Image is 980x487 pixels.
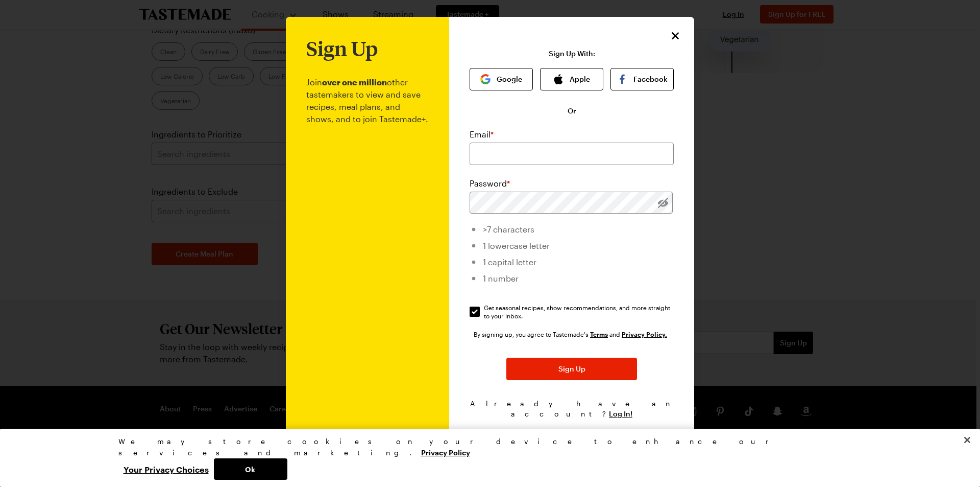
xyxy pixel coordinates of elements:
a: Tastemade Privacy Policy [622,330,667,338]
h1: Sign Up [306,37,378,60]
span: Sign Up [558,364,585,374]
button: Log In! [609,409,632,419]
button: Sign Up [506,358,637,380]
button: Apple [540,68,603,90]
a: More information about your privacy, opens in a new tab [421,447,470,457]
button: Close [956,429,978,451]
p: Sign Up With: [549,50,595,58]
div: We may store cookies on your device to enhance our services and marketing. [118,436,853,458]
span: 1 lowercase letter [483,241,550,250]
button: Close [669,29,682,42]
button: Facebook [610,68,674,90]
button: Ok [214,458,287,480]
input: Get seasonal recipes, show recommendations, and more straight to your inbox. [470,307,480,317]
b: over one million [322,77,387,87]
div: By signing up, you agree to Tastemade's and [474,329,670,339]
a: Tastemade Terms of Service [590,330,608,338]
div: Privacy [118,436,853,480]
span: Get seasonal recipes, show recommendations, and more straight to your inbox. [484,304,675,320]
span: 1 capital letter [483,257,536,267]
span: 1 number [483,273,519,283]
span: Or [568,106,576,116]
label: Email [470,128,494,141]
span: >7 characters [483,224,534,234]
label: Password [470,177,510,190]
span: Already have an account? [470,399,674,418]
p: Join other tastemakers to view and save recipes, meal plans, and shows, and to join Tastemade+. [306,60,429,442]
button: Your Privacy Choices [118,458,214,480]
button: Google [470,68,533,90]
